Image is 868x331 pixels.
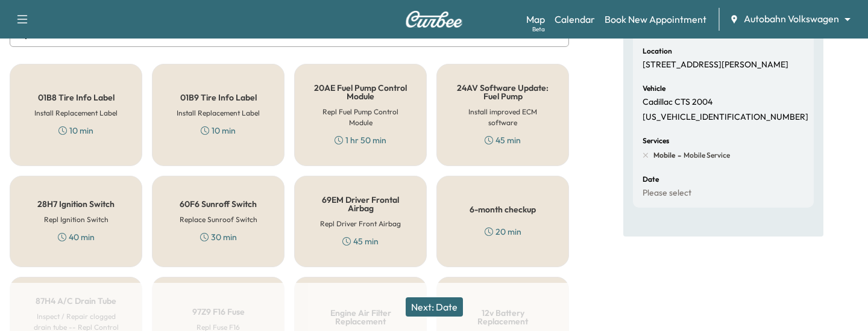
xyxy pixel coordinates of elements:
a: Calendar [555,12,595,26]
div: 1 hr 50 min [335,134,386,146]
div: 40 min [58,231,95,243]
div: 10 min [201,125,236,137]
h5: 20AE Fuel Pump Control Module [314,84,407,101]
h6: Install Replacement Label [177,108,260,119]
h6: Date [643,176,659,183]
div: 45 min [342,235,379,247]
img: Curbee Logo [405,11,463,28]
p: Cadillac CTS 2004 [643,97,712,108]
h6: Install improved ECM software [456,107,549,128]
h6: Location [643,48,672,55]
h5: 6-month checkup [470,205,536,214]
div: Beta [532,25,545,34]
div: 20 min [485,226,521,238]
h6: Install Replacement Label [34,108,118,119]
h5: 24AV Software Update: Fuel Pump [456,84,549,101]
h5: 28H7 Ignition Switch [37,200,115,208]
h5: 01B9 Tire Info Label [180,93,257,102]
span: Autobahn Volkswagen [744,12,839,26]
h6: Replace Sunroof Switch [180,214,257,225]
p: Please select [643,188,691,199]
h6: Repl Ignition Switch [44,214,108,225]
span: Mobile [653,150,675,160]
div: 30 min [200,231,237,243]
h6: Repl Fuel Pump Control Module [314,107,407,128]
h5: 60F6 Sunroff Switch [180,200,257,208]
h6: Vehicle [643,85,665,92]
div: 45 min [485,134,521,146]
h5: 01B8 Tire Info Label [38,93,115,102]
h5: 69EM Driver Frontal Airbag [314,196,407,212]
a: MapBeta [526,12,545,26]
p: [STREET_ADDRESS][PERSON_NAME] [643,60,788,70]
a: Book New Appointment [605,12,706,26]
h6: Repl Driver Front Airbag [320,218,401,229]
div: 10 min [58,125,93,137]
button: Next: Date [406,297,463,317]
span: - [675,149,681,161]
span: Mobile Service [681,150,730,160]
h6: Services [643,137,669,144]
p: [US_VEHICLE_IDENTIFICATION_NUMBER] [643,112,808,123]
